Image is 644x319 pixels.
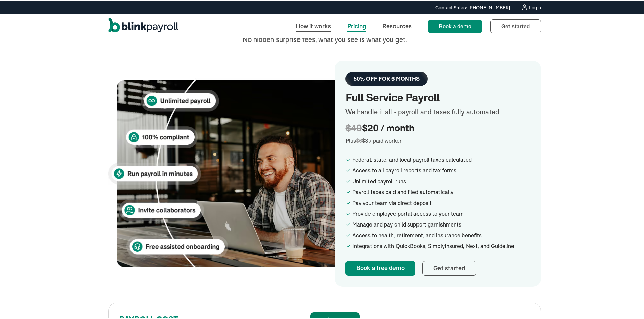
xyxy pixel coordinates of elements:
[352,219,530,227] div: Manage and pay child support garnishments
[345,121,530,133] div: $20 / month
[435,3,510,10] div: Contact Sales: [PHONE_NUMBER]
[422,260,476,274] a: Get started
[108,16,178,34] a: home
[342,18,372,32] a: Pricing
[521,3,541,10] a: Login
[345,122,362,132] span: $40
[352,154,530,162] div: Federal, state, and local payroll taxes calculated
[345,260,415,274] a: Book a free demo
[352,208,530,216] div: Provide employee portal access to your team
[529,4,541,9] div: Login
[352,176,530,184] div: Unlimited payroll runs
[439,22,471,28] span: Book a demo
[501,22,530,28] span: Get started
[345,135,530,143] div: Plus $3 / paid worker
[377,18,417,32] a: Resources
[345,106,530,116] div: We handle it all - payroll and taxes fully automated
[356,136,362,143] span: $6
[352,187,530,195] div: Payroll taxes paid and filed automatically
[352,230,530,238] div: Access to health, retirement, and insurance benefits
[490,18,541,32] a: Get started
[352,165,530,173] div: Access to all payroll reports and tax forms
[428,18,482,32] a: Book a demo
[290,18,336,32] a: How it works
[345,90,530,103] h2: Full Service Payroll
[352,241,530,249] div: Integrations with QuickBooks, SimplyInsured, Next, and Guideline
[354,74,420,81] div: 50% OFF FOR 6 MONTHS
[352,197,530,206] div: Pay your team via direct deposit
